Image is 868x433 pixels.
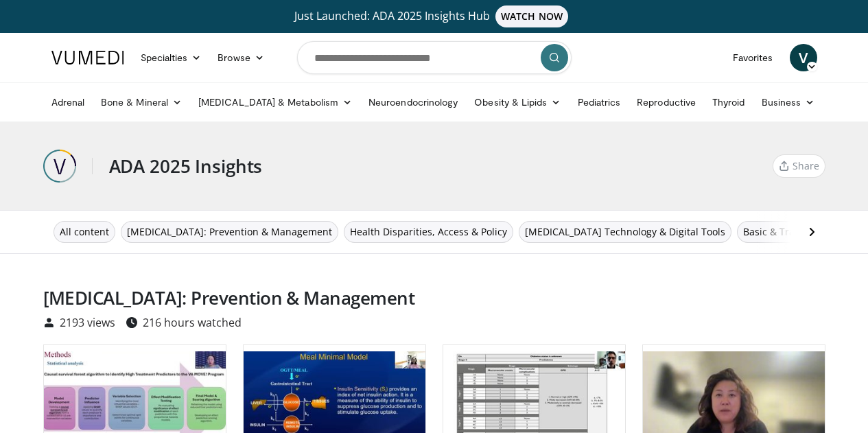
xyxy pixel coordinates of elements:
[525,224,725,239] span: [MEDICAL_DATA] Technology & Digital Tools
[60,317,115,328] span: 2193 views
[51,51,124,65] img: VuMedi Logo
[297,41,572,74] input: Search topics, interventions
[466,89,569,116] a: Obesity & Lipids
[773,154,825,178] a: Share
[43,89,93,116] a: Adrenal
[60,224,109,239] span: All content
[190,89,360,116] a: [MEDICAL_DATA] & Metabolism
[519,221,731,243] a: [MEDICAL_DATA] Technology & Digital Tools
[54,221,115,243] a: All content
[43,287,552,309] h3: [MEDICAL_DATA]: Prevention & Management
[54,5,815,27] a: Just Launched: ADA 2025 Insights HubWATCH NOW
[121,221,338,243] a: [MEDICAL_DATA]: Prevention & Management
[127,224,332,239] span: [MEDICAL_DATA]: Prevention & Management
[629,89,704,116] a: Reproductive
[495,5,568,27] span: WATCH NOW
[790,44,817,71] a: V
[143,317,242,328] span: 216 hours watched
[350,224,507,239] span: Health Disparities, Access & Policy
[704,89,753,116] a: Thyroid
[793,159,819,174] span: Share
[360,89,466,116] a: Neuroendocrinology
[209,44,272,71] a: Browse
[132,44,210,71] a: Specialties
[753,89,823,116] a: Business
[344,221,513,243] a: Health Disparities, Access & Policy
[725,44,782,71] a: Favorites
[43,150,76,183] img: 7a446407-c26f-4a34-8739-59d58c7ac115.png
[93,89,190,116] a: Bone & Mineral
[109,155,263,177] h3: ADA 2025 Insights
[570,89,629,116] a: Pediatrics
